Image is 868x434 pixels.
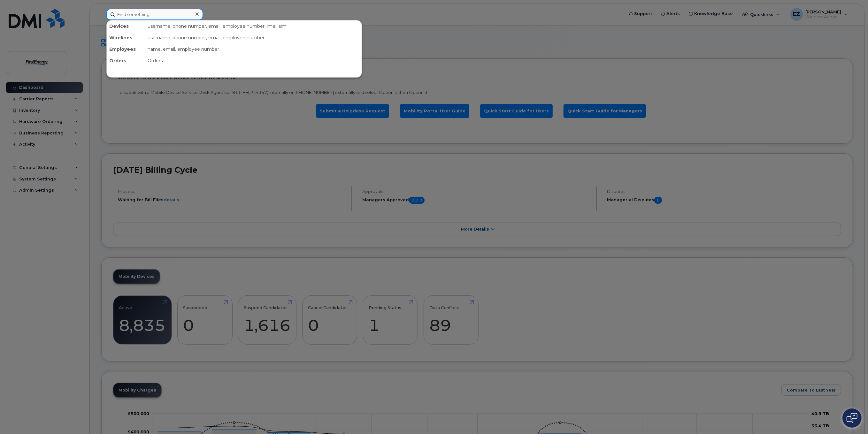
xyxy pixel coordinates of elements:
[145,43,362,55] div: name, email, employee number
[145,32,362,43] div: username, phone number, email, employee number
[107,43,145,55] div: Employees
[107,55,145,66] div: Orders
[107,20,145,32] div: Devices
[107,32,145,43] div: Wirelines
[145,20,362,32] div: username, phone number, email, employee number, imei, sim
[847,413,857,423] img: Open chat
[145,55,362,66] div: Orders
